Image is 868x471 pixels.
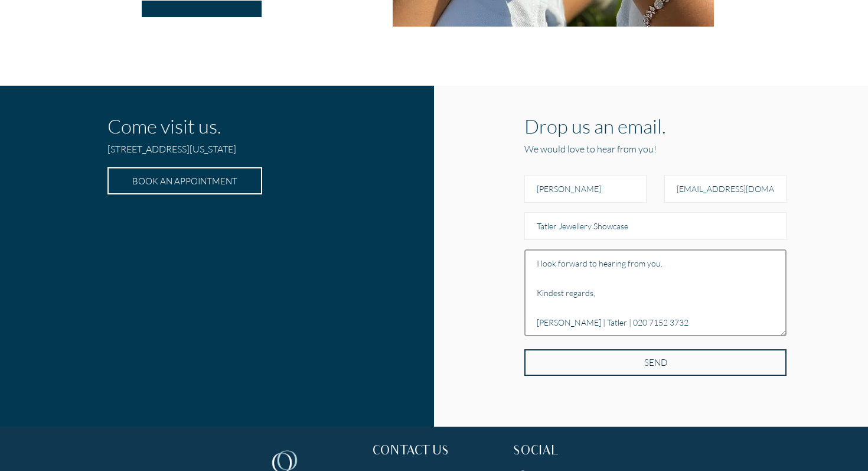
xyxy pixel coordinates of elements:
[664,175,787,203] input: Email*
[373,445,496,459] h3: CONTACT US
[524,114,787,138] h1: Drop us an email.
[809,412,854,457] iframe: Drift Widget Chat Controller
[107,167,262,194] a: BOOK AN APPOINTMENT
[524,349,787,376] input: SEND
[107,142,318,160] h5: [STREET_ADDRESS][US_STATE]
[513,445,637,459] h3: SOCIAL
[524,175,647,203] input: Name*
[625,289,861,419] iframe: Drift Widget Chat Window
[524,142,787,155] h5: We would love to hear from you!
[132,176,237,186] span: BOOK AN APPOINTMENT
[107,114,318,138] h1: Come visit us.
[524,212,787,240] input: Subject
